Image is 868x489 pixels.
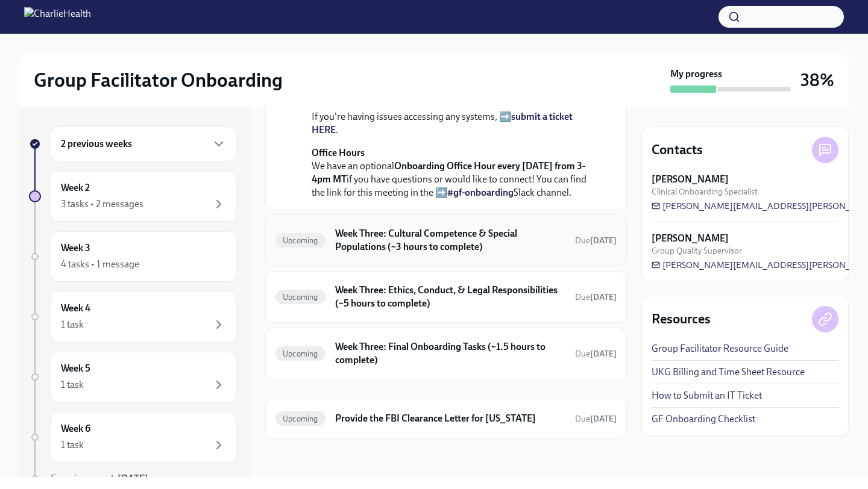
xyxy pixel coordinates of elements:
[61,181,90,195] h6: Week 2
[118,473,148,484] strong: [DATE]
[61,378,84,391] div: 1 task
[61,258,139,271] div: 4 tasks • 1 message
[447,187,514,198] a: #gf-onboarding
[800,69,834,91] h3: 38%
[652,186,758,198] span: Clinical Onboarding Specialist
[652,366,805,379] a: UKG Billing and Time Sheet Resource
[61,362,90,375] h6: Week 5
[29,291,236,342] a: Week 41 task
[652,389,762,402] a: How to Submit an IT Ticket
[61,422,90,435] h6: Week 6
[575,235,617,246] span: Due
[652,245,742,257] span: Group Quality Supervisor
[652,413,755,426] a: GF Onboarding Checklist
[335,227,565,254] h6: Week Three: Cultural Competence & Special Populations (~3 hours to complete)
[275,225,617,256] a: UpcomingWeek Three: Cultural Competence & Special Populations (~3 hours to complete)Due[DATE]
[575,413,617,425] span: October 8th, 2025 10:00
[312,147,365,158] strong: Office Hours
[312,97,597,137] p: If you're having issues accessing any systems, ➡️ .
[51,126,236,161] div: 2 previous weeks
[61,241,90,255] h6: Week 3
[335,284,565,310] h6: Week Three: Ethics, Conduct, & Legal Responsibilities (~5 hours to complete)
[575,349,617,359] span: Due
[312,160,585,185] strong: Onboarding Office Hour every [DATE] from 3-4pm MT
[652,173,729,186] strong: [PERSON_NAME]
[670,67,722,81] strong: My progress
[575,291,617,303] span: September 23rd, 2025 10:00
[335,340,565,367] h6: Week Three: Final Onboarding Tasks (~1.5 hours to complete)
[61,438,84,452] div: 1 task
[575,414,617,424] span: Due
[61,137,132,151] h6: 2 previous weeks
[590,292,617,302] strong: [DATE]
[590,414,617,424] strong: [DATE]
[51,473,148,484] span: Experience ends
[61,318,84,331] div: 1 task
[275,236,325,245] span: Upcoming
[275,414,325,423] span: Upcoming
[312,146,597,199] p: We have an optional if you have questions or would like to connect! You can find the link for thi...
[652,232,729,245] strong: [PERSON_NAME]
[61,302,90,315] h6: Week 4
[275,281,617,313] a: UpcomingWeek Three: Ethics, Conduct, & Legal Responsibilities (~5 hours to complete)Due[DATE]
[34,68,283,92] h2: Group Facilitator Onboarding
[590,235,617,246] strong: [DATE]
[24,7,91,26] img: CharlieHealth
[652,141,703,159] h4: Contacts
[335,412,565,425] h6: Provide the FBI Clearance Letter for [US_STATE]
[61,198,143,211] div: 3 tasks • 2 messages
[275,338,617,369] a: UpcomingWeek Three: Final Onboarding Tasks (~1.5 hours to complete)Due[DATE]
[29,352,236,402] a: Week 51 task
[275,349,325,358] span: Upcoming
[575,292,617,302] span: Due
[29,231,236,282] a: Week 34 tasks • 1 message
[29,412,236,463] a: Week 61 task
[275,409,617,428] a: UpcomingProvide the FBI Clearance Letter for [US_STATE]Due[DATE]
[275,293,325,302] span: Upcoming
[29,171,236,222] a: Week 23 tasks • 2 messages
[652,310,711,328] h4: Resources
[652,342,788,355] a: Group Facilitator Resource Guide
[590,349,617,359] strong: [DATE]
